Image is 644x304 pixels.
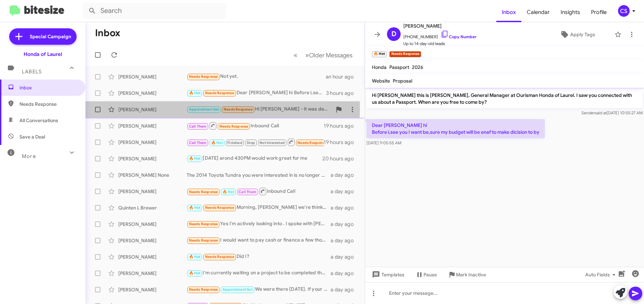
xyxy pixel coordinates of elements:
span: Passport [389,64,409,70]
input: Search [83,3,226,19]
div: Honda of Laurel [24,51,62,58]
div: [PERSON_NAME] [118,237,187,244]
span: Mark Inactive [456,269,486,281]
div: I'm currently waiting on a project to be completed then I can visit. I will check in with [PERSON... [187,269,331,277]
span: Labels [22,69,42,75]
span: Needs Response [219,124,249,129]
span: 🔥 Hot [189,255,201,259]
div: Inbound Call [187,138,324,146]
div: a day ago [331,254,359,260]
span: 🔥 Hot [189,91,201,95]
div: Quinten L Brewer [118,204,187,211]
span: « [294,51,297,59]
span: Proposal [393,78,412,84]
div: a day ago [331,221,359,228]
div: an hour ago [326,73,359,80]
div: [PERSON_NAME] [118,106,187,113]
button: Auto Fields [580,269,623,281]
div: a day ago [331,286,359,293]
div: a day ago [331,188,359,195]
div: 19 hours ago [324,122,359,129]
div: [DATE] arond 430PM would work great for me [187,155,322,162]
span: Call Them [239,190,256,194]
span: Appointment Set [189,107,219,112]
span: 🔥 Hot [189,271,201,275]
div: [PERSON_NAME] [118,254,187,260]
div: [PERSON_NAME] None [118,172,187,178]
button: Previous [290,48,301,62]
div: Hi [PERSON_NAME] - it was definitely helpful! I have narrowed it down to one of the cars and am t... [187,105,332,113]
span: Needs Response [205,91,234,95]
span: More [22,153,36,159]
div: Morning, [PERSON_NAME] we're thinking of headed up there later this afternoon [187,204,331,212]
div: The 2014 Toyota Tundra you were interested in is no longer available, but if you’re still searchi... [187,172,331,178]
span: Appointment Set [223,287,253,292]
div: a day ago [331,172,359,178]
span: Needs Response [224,107,253,112]
p: Hi [PERSON_NAME] this is [PERSON_NAME], General Manager at Ourisman Honda of Laurel. I saw you co... [366,89,643,108]
span: [PHONE_NUMBER] [403,30,477,40]
span: Needs Response [189,287,218,292]
span: Sender [DATE] 10:55:27 AM [581,110,643,115]
div: Did I? [187,253,331,261]
span: Call Them [189,124,207,129]
a: Special Campaign [9,28,77,45]
div: [PERSON_NAME] [118,73,187,80]
span: » [305,51,309,59]
button: Apply Tags [543,28,611,41]
div: a day ago [331,237,359,244]
div: [PERSON_NAME] [118,188,187,195]
span: D [391,29,397,40]
span: Needs Response [19,101,78,107]
span: 🔥 Hot [223,190,234,194]
span: [DATE] 9:05:55 AM [366,140,401,145]
div: Inbound Call [187,121,324,130]
div: [PERSON_NAME] [118,90,187,97]
span: Needs Response [205,205,234,210]
span: Honda [372,64,387,70]
div: a day ago [331,270,359,277]
div: [PERSON_NAME] [118,270,187,277]
div: [PERSON_NAME] [118,122,187,129]
button: Pause [410,269,442,281]
span: 🔥 Hot [189,156,201,161]
span: Needs Response [189,238,218,243]
span: Needs Response [189,222,218,226]
span: Insights [555,2,586,22]
span: 2026 [412,64,423,70]
span: Calendar [521,2,555,22]
span: Pause [424,269,437,281]
button: CS [612,5,636,17]
div: I would want to pay cash or finance a few thousand. I love these xB even though not fancy lookers... [187,236,331,244]
div: [PERSON_NAME] [118,139,187,146]
span: Not Interested [259,141,285,145]
div: [PERSON_NAME] [118,221,187,228]
div: Inbound Call [187,187,331,196]
div: 19 hours ago [324,139,359,146]
a: Inbox [496,2,521,22]
div: [PERSON_NAME] [118,155,187,162]
small: Needs Response [389,51,421,57]
span: Finished [227,141,242,145]
span: Inbox [19,84,78,91]
span: Needs Response [189,190,218,194]
span: Apply Tags [570,28,595,41]
h1: Inbox [95,28,120,39]
div: Yes I'm actively looking into . I spoke with [PERSON_NAME] and he might spoke with you . Do you h... [187,220,331,228]
div: We were there [DATE]. If your pricing department is willing to meet my out the door price, I am s... [187,286,331,293]
div: a day ago [331,204,359,211]
div: [PERSON_NAME] [118,286,187,293]
p: Dear [PERSON_NAME] hi Before i,see you I want be,sure my budget will be enaf to make dicision to by [366,119,545,138]
span: 🔥 Hot [211,141,223,145]
div: Not yet. [187,73,326,81]
div: 20 hours ago [322,155,359,162]
span: Auto Fields [585,269,618,281]
div: CS [618,5,630,17]
div: 3 hours ago [326,90,359,97]
span: Needs Response [205,255,234,259]
a: Copy Number [441,34,477,39]
button: Templates [365,269,410,281]
a: Profile [586,2,612,22]
span: Templates [371,269,404,281]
